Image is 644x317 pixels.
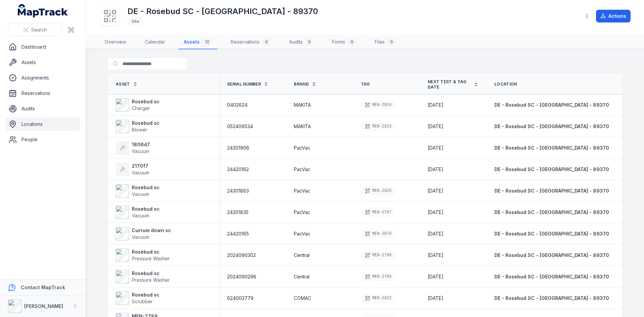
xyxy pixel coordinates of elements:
span: DE - Rosebud SC - [GEOGRAPHIC_DATA] - 89370 [494,102,609,108]
span: Blower [132,127,147,133]
span: [DATE] [428,274,443,279]
span: DE - Rosebud SC - [GEOGRAPHIC_DATA] - 89370 [494,274,609,279]
strong: [PERSON_NAME] [24,303,63,309]
time: 10/1/2025, 10:00:00 AM [428,273,443,280]
strong: Rosebud sc [132,249,170,255]
a: Rosebud scPressure Washer [116,270,170,283]
div: 0 [305,38,313,46]
span: DE - Rosebud SC - [GEOGRAPHIC_DATA] - 89370 [494,166,609,172]
span: [DATE] [428,123,443,129]
span: Vacuum [132,191,149,197]
span: PacVac [294,145,310,151]
time: 10/1/2025, 10:00:00 AM [428,188,443,194]
a: MapTrack [18,4,68,17]
a: DE - Rosebud SC - [GEOGRAPHIC_DATA] - 89370 [494,230,609,237]
span: 624003779 [227,295,254,302]
a: Audits0 [284,35,319,49]
div: Site [127,17,143,26]
span: DE - Rosebud SC - [GEOGRAPHIC_DATA] - 89370 [494,123,609,129]
span: Asset [116,82,130,87]
span: [DATE] [428,145,443,151]
a: Rosebud scBlower [116,120,160,133]
a: People [5,133,80,146]
a: Forms0 [327,35,361,49]
span: Tag [361,82,370,87]
a: Assignments [5,71,80,85]
div: MEN-2787 [361,208,396,217]
span: Scrubber [132,299,153,304]
span: 24301906 [227,145,249,151]
span: DE - Rosebud SC - [GEOGRAPHIC_DATA] - 89370 [494,209,609,215]
span: Next test & tag date [428,79,471,90]
time: 6/30/2025, 10:00:00 AM [428,145,443,151]
a: DE - Rosebud SC - [GEOGRAPHIC_DATA] - 89370 [494,123,609,130]
span: Vacuum [132,234,149,240]
span: [DATE] [428,295,443,301]
span: DE - Rosebud SC - [GEOGRAPHIC_DATA] - 89370 [494,145,609,151]
strong: 1806d7 [132,141,150,148]
span: Serial Number [227,82,261,87]
div: 0 [262,38,270,46]
a: DE - Rosebud SC - [GEOGRAPHIC_DATA] - 89370 [494,102,609,108]
span: PacVac [294,209,310,216]
div: MEN-2788 [361,272,396,281]
time: 10/1/2025, 10:00:00 AM [428,209,443,216]
a: Rosebud scVacuum [116,206,160,219]
a: DE - Rosebud SC - [GEOGRAPHIC_DATA] - 89370 [494,188,609,194]
a: Dashboard [5,40,80,54]
span: Brand [294,82,309,87]
span: Vacuum [132,213,149,218]
div: 0 [387,38,395,46]
span: Search [31,27,47,33]
strong: 2170f7 [132,163,149,169]
span: DE - Rosebud SC - [GEOGRAPHIC_DATA] - 89370 [494,252,609,258]
span: DE - Rosebud SC - [GEOGRAPHIC_DATA] - 89370 [494,188,609,194]
strong: Contact MapTrack [21,284,65,290]
span: 24301863 [227,188,249,194]
strong: Rosebud sc [132,206,160,212]
time: 3/12/2026, 10:00:00 AM [428,230,443,237]
a: Audits [5,102,80,115]
span: Central [294,252,310,259]
span: DE - Rosebud SC - [GEOGRAPHIC_DATA] - 89370 [494,295,609,301]
a: 2170f7Vacuum [116,163,149,176]
span: PacVac [294,230,310,237]
a: DE - Rosebud SC - [GEOGRAPHIC_DATA] - 89370 [494,252,609,259]
div: MEN-2822 [361,294,396,303]
time: 10/1/2025, 12:00:00 AM [428,123,443,130]
a: Next test & tag date [428,79,478,90]
a: DE - Rosebud SC - [GEOGRAPHIC_DATA] - 89370 [494,166,609,173]
span: PacVac [294,166,310,173]
a: Calendar [140,35,170,49]
strong: Rosebud sc [132,292,160,298]
a: Rosebud scCharger [116,98,160,112]
a: Currum down scVacuum [116,227,171,241]
a: Asset [116,82,138,87]
span: [DATE] [428,209,443,215]
span: [DATE] [428,252,443,258]
a: Reservations0 [225,35,276,49]
strong: Rosebud sc [132,184,160,191]
span: Vacuum [132,148,149,154]
span: COMAC [294,295,311,302]
a: Reservations [5,87,80,100]
span: Pressure Washer [132,277,170,283]
span: Vacuum [132,170,149,175]
a: Assets12 [178,35,217,49]
span: 0402624 [227,102,248,108]
span: [DATE] [428,102,443,108]
span: MAKITA [294,102,311,108]
span: 2024090302 [227,252,256,259]
strong: Rosebud sc [132,98,160,105]
span: Location [494,82,517,87]
a: Rosebud scPressure Washer [116,249,170,262]
span: 052406534 [227,123,253,130]
h1: DE - Rosebud SC - [GEOGRAPHIC_DATA] - 89370 [127,6,318,17]
div: MEN-2823 [361,122,396,131]
span: Central [294,273,310,280]
span: MAKITA [294,123,311,130]
a: Assets [5,56,80,69]
div: MEN-2790 [361,251,396,260]
span: PacVac [294,188,310,194]
strong: Rosebud sc [132,120,160,126]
